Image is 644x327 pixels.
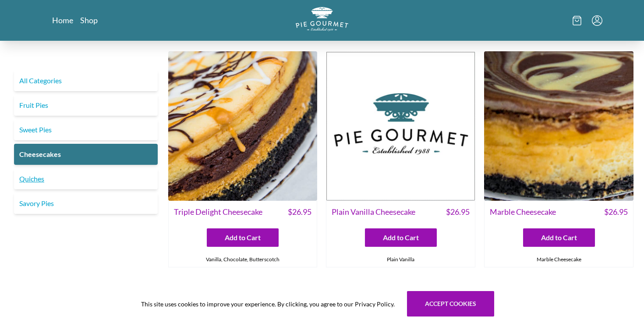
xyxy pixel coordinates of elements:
a: Savory Pies [14,193,158,214]
button: Add to Cart [365,228,437,247]
div: Plain Vanilla [326,252,475,267]
img: Marble Cheesecake [484,51,633,201]
span: This site uses cookies to improve your experience. By clicking, you agree to our Privacy Policy. [141,299,395,309]
div: Vanilla, Chocolate, Butterscotch [169,252,317,267]
span: Plain Vanilla Cheesecake [332,206,415,218]
span: $ 26.95 [446,206,470,218]
img: logo [296,7,348,31]
a: Shop [80,15,98,25]
button: Add to Cart [207,228,279,247]
a: Quiches [14,168,158,189]
a: Home [52,15,73,25]
span: Marble Cheesecake [490,206,556,218]
span: Add to Cart [225,232,261,243]
img: Triple Delight Cheesecake [168,51,318,201]
a: All Categories [14,70,158,91]
span: Add to Cart [541,232,577,243]
a: Fruit Pies [14,95,158,116]
div: Marble Cheesecake [485,252,633,267]
span: $ 26.95 [604,206,628,218]
a: Logo [296,7,348,34]
img: Plain Vanilla Cheesecake [326,51,475,201]
button: Menu [592,15,602,26]
a: Sweet Pies [14,119,158,140]
span: Add to Cart [383,232,419,243]
button: Add to Cart [523,228,595,247]
span: Triple Delight Cheesecake [174,206,262,218]
a: Cheesecakes [14,144,158,165]
span: $ 26.95 [288,206,311,218]
button: Accept cookies [407,291,494,316]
